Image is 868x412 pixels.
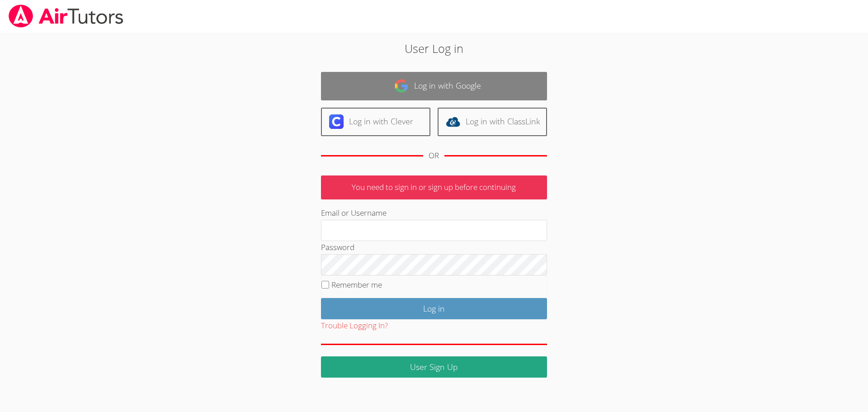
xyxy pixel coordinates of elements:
a: Log in with Clever [321,108,430,136]
h2: User Log in [200,40,669,57]
input: Log in [321,298,547,319]
img: clever-logo-6eab21bc6e7a338710f1a6ff85c0baf02591cd810cc4098c63d3a4b26e2feb20.svg [329,114,344,129]
label: Remember me [331,279,382,290]
button: Trouble Logging In? [321,319,388,332]
img: airtutors_banner-c4298cdbf04f3fff15de1276eac7730deb9818008684d7c2e4769d2f7ddbe033.png [8,5,124,28]
img: classlink-logo-d6bb404cc1216ec64c9a2012d9dc4662098be43eaf13dc465df04b49fa7ab582.svg [446,114,460,129]
a: Log in with Google [321,72,547,100]
p: You need to sign in or sign up before continuing [321,175,547,199]
a: User Sign Up [321,356,547,378]
a: Log in with ClassLink [438,108,547,136]
div: OR [429,149,439,162]
label: Password [321,242,354,252]
label: Email or Username [321,208,387,218]
img: google-logo-50288ca7cdecda66e5e0955fdab243c47b7ad437acaf1139b6f446037453330a.svg [394,79,409,93]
